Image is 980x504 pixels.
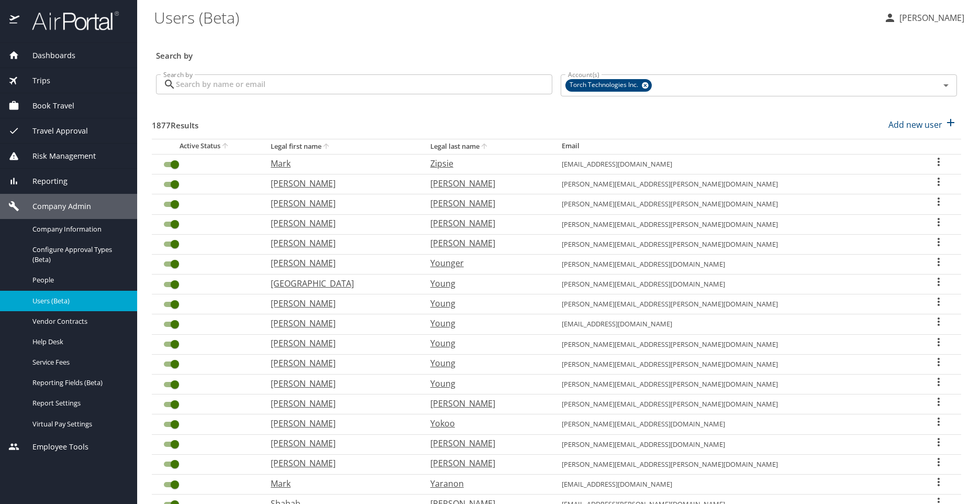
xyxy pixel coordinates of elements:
p: [PERSON_NAME] [271,177,409,190]
td: [PERSON_NAME][EMAIL_ADDRESS][PERSON_NAME][DOMAIN_NAME] [553,395,916,414]
button: Open [939,78,953,93]
button: [PERSON_NAME] [879,8,968,27]
p: [PERSON_NAME] [896,12,964,24]
span: Help Desk [32,337,125,347]
p: [PERSON_NAME] [430,177,541,190]
p: [PERSON_NAME] [271,377,409,390]
span: Virtual Pay Settings [32,419,125,429]
p: [PERSON_NAME] [271,257,409,269]
button: Add new user [884,113,961,136]
span: Employee Tools [19,441,88,453]
p: Young [430,377,541,390]
span: People [32,275,125,285]
span: Vendor Contracts [32,316,125,326]
span: Configure Approval Types (Beta) [32,245,125,265]
p: Young [430,297,541,310]
td: [PERSON_NAME][EMAIL_ADDRESS][PERSON_NAME][DOMAIN_NAME] [553,234,916,254]
p: Younger [430,257,541,269]
td: [PERSON_NAME][EMAIL_ADDRESS][DOMAIN_NAME] [553,275,916,294]
td: [EMAIL_ADDRESS][DOMAIN_NAME] [553,474,916,494]
p: Add new user [888,118,942,131]
span: Risk Management [19,150,96,162]
td: [EMAIL_ADDRESS][DOMAIN_NAME] [553,154,916,174]
td: [PERSON_NAME][EMAIL_ADDRESS][PERSON_NAME][DOMAIN_NAME] [553,334,916,354]
span: Dashboards [19,50,75,61]
td: [PERSON_NAME][EMAIL_ADDRESS][PERSON_NAME][DOMAIN_NAME] [553,194,916,214]
p: Yokoo [430,417,541,430]
span: Torch Technologies Inc. [565,80,644,91]
p: [PERSON_NAME] [271,337,409,349]
td: [PERSON_NAME][EMAIL_ADDRESS][PERSON_NAME][DOMAIN_NAME] [553,375,916,395]
p: [PERSON_NAME] [271,237,409,249]
p: [PERSON_NAME] [271,317,409,330]
input: Search by name or email [176,74,552,94]
th: Active Status [152,139,262,154]
span: Travel Approval [19,125,88,137]
p: [PERSON_NAME] [271,457,409,469]
td: [PERSON_NAME][EMAIL_ADDRESS][PERSON_NAME][DOMAIN_NAME] [553,214,916,234]
span: Service Fees [32,357,125,367]
h1: Users (Beta) [154,1,875,34]
td: [PERSON_NAME][EMAIL_ADDRESS][PERSON_NAME][DOMAIN_NAME] [553,174,916,194]
div: Torch Technologies Inc. [565,79,652,92]
th: Email [553,139,916,154]
span: Trips [19,75,50,86]
p: [PERSON_NAME] [271,297,409,310]
th: Legal last name [422,139,553,154]
button: sort [480,142,490,152]
td: [PERSON_NAME][EMAIL_ADDRESS][DOMAIN_NAME] [553,414,916,434]
p: Young [430,317,541,330]
p: [PERSON_NAME] [271,357,409,369]
img: airportal-logo.png [20,10,119,31]
td: [EMAIL_ADDRESS][DOMAIN_NAME] [553,314,916,334]
img: icon-airportal.png [9,10,20,31]
td: [PERSON_NAME][EMAIL_ADDRESS][DOMAIN_NAME] [553,434,916,454]
h3: Search by [156,43,957,62]
p: Mark [271,157,409,170]
p: [PERSON_NAME] [430,457,541,469]
p: Mark [271,477,409,490]
td: [PERSON_NAME][EMAIL_ADDRESS][PERSON_NAME][DOMAIN_NAME] [553,354,916,374]
p: [PERSON_NAME] [430,237,541,249]
p: [PERSON_NAME] [430,197,541,210]
p: [PERSON_NAME] [430,437,541,450]
p: Young [430,277,541,290]
p: [PERSON_NAME] [271,397,409,410]
td: [PERSON_NAME][EMAIL_ADDRESS][DOMAIN_NAME] [553,254,916,274]
span: Book Travel [19,100,74,112]
span: Report Settings [32,398,125,408]
h3: 1877 Results [152,113,198,132]
p: [PERSON_NAME] [271,437,409,450]
button: sort [220,141,231,151]
p: Zipsie [430,157,541,170]
p: Yaranon [430,477,541,490]
span: Reporting [19,176,68,187]
p: [PERSON_NAME] [271,217,409,229]
span: Company Information [32,224,125,234]
p: Young [430,357,541,369]
p: [GEOGRAPHIC_DATA] [271,277,409,290]
p: Young [430,337,541,349]
td: [PERSON_NAME][EMAIL_ADDRESS][PERSON_NAME][DOMAIN_NAME] [553,454,916,474]
th: Legal first name [262,139,422,154]
button: sort [321,142,332,152]
p: [PERSON_NAME] [430,397,541,410]
span: Reporting Fields (Beta) [32,378,125,388]
p: [PERSON_NAME] [430,217,541,229]
p: [PERSON_NAME] [271,197,409,210]
span: Company Admin [19,201,91,212]
p: [PERSON_NAME] [271,417,409,430]
td: [PERSON_NAME][EMAIL_ADDRESS][PERSON_NAME][DOMAIN_NAME] [553,294,916,314]
span: Users (Beta) [32,296,125,306]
